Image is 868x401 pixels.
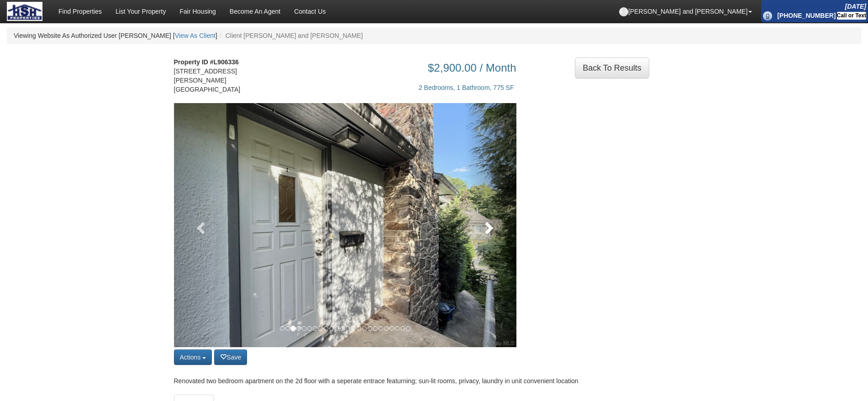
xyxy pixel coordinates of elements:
a: View As Client [175,32,216,39]
button: Actions [174,349,212,365]
li: Viewing Website As Authorized User [PERSON_NAME] [ ] [14,31,217,40]
div: 2 Bedrooms, 1 Bathroom, 775 SF [263,74,516,92]
img: phone_icon.png [763,11,772,21]
a: Back To Results [575,57,649,78]
li: Client [PERSON_NAME] and [PERSON_NAME] [217,31,363,40]
div: ... [575,57,649,78]
img: default-profile.png [619,7,628,16]
div: Call or Text [837,12,866,20]
button: Save [214,349,247,365]
i: [DATE] [845,3,866,10]
strong: Property ID #L906336 [174,58,239,66]
address: [STREET_ADDRESS][PERSON_NAME] [GEOGRAPHIC_DATA] [174,57,249,94]
b: [PHONE_NUMBER] [777,12,836,19]
h3: $2,900.00 / Month [263,62,516,74]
